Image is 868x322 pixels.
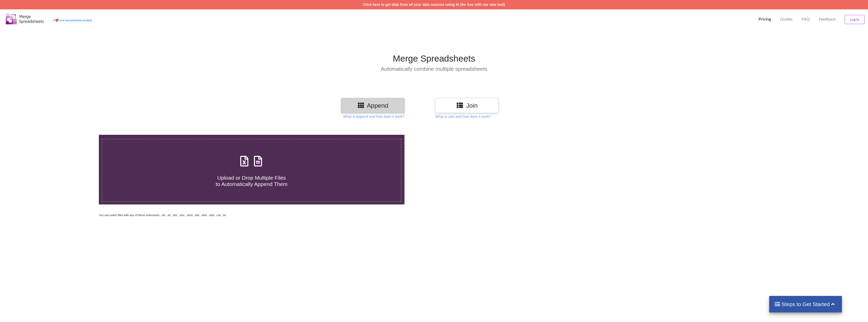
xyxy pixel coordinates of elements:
[343,114,404,119] p: What is Append and how does it work?
[53,18,92,22] a: AheartLove Spreadsheets product
[6,13,44,24] img: Logo.png
[345,102,401,109] h3: Append
[819,17,836,21] span: Feedback
[435,114,491,119] p: What is Join and how does it work?
[802,16,810,22] p: FAQ
[774,301,837,307] h4: Steps to Get Started
[216,175,287,187] span: Upload or Drop Multiple Files to Automatically Append Them
[363,3,505,7] a: Click here to get data from all your data sources using AI (for free with our new tool)
[55,18,59,22] span: heart
[759,16,771,22] p: Pricing
[99,214,226,217] i: You can select files with any of these extensions: .xls, .xlt, .xlm, .xlsx, .xlsm, .xltx, .xltm, ...
[845,15,865,24] button: Log In
[780,16,792,22] p: Guides
[439,102,495,109] h3: Join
